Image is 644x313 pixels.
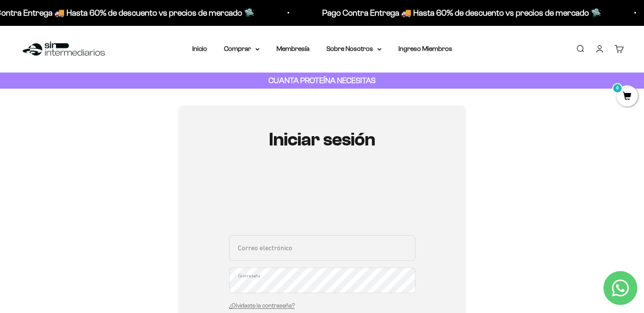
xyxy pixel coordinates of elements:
a: ¿Olvidaste la contraseña? [229,302,295,309]
strong: CUANTA PROTEÍNA NECESITAS [268,76,376,85]
h1: Iniciar sesión [229,129,415,150]
summary: Comprar [224,43,260,54]
a: 0 [616,92,638,101]
a: Ingreso Miembros [398,45,452,52]
iframe: Social Login Buttons [229,175,415,225]
p: Pago Contra Entrega 🚚 Hasta 60% de descuento vs precios de mercado 🛸 [322,6,601,20]
a: Inicio [192,45,207,52]
mark: 0 [612,83,622,93]
a: Membresía [276,45,310,52]
summary: Sobre Nosotros [326,43,381,54]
